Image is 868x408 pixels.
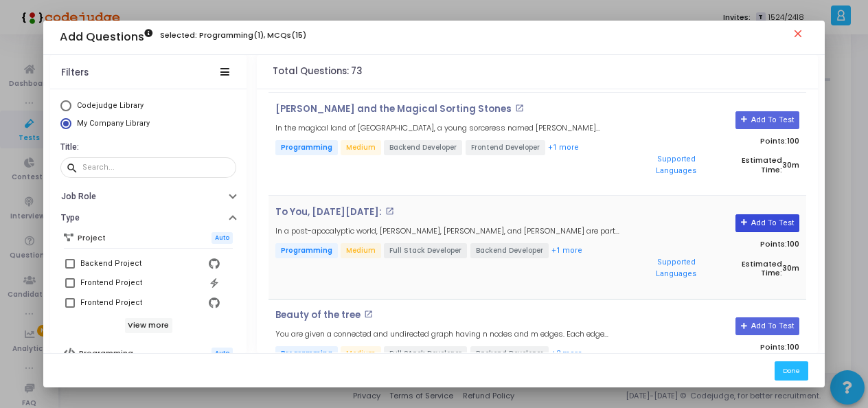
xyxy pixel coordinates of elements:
[735,317,799,335] button: Add To Test
[551,348,583,361] button: +2 more
[61,67,89,78] div: Filters
[787,135,799,146] span: 100
[470,243,549,258] span: Backend Developer
[275,124,620,133] h5: In the magical land of [GEOGRAPHIC_DATA], a young sorceress named [PERSON_NAME] stumbled upon an ...
[782,161,799,170] span: 30m
[792,27,808,44] mat-icon: close
[634,137,799,146] p: Points:
[775,361,808,380] button: Done
[60,142,233,152] h6: Title:
[77,101,144,110] span: Codejudge Library
[634,253,799,284] p: Estimated Time:
[634,150,799,181] p: Estimated Time:
[275,330,620,339] h5: You are given a connected and undirected graph having n nodes and m edges. Each edge has a weight...
[782,264,799,273] span: 30m
[547,141,580,155] button: +1 more
[80,256,141,272] div: Backend Project
[273,66,362,77] h4: Total Questions: 73
[80,295,142,311] div: Frontend Project
[212,232,233,244] span: Auto
[50,207,247,228] button: Type
[275,243,338,258] span: Programming
[77,119,150,128] span: My Company Library
[275,227,620,236] h5: In a post-apocalyptic world, [PERSON_NAME], [PERSON_NAME], and [PERSON_NAME] are part of an elite...
[61,213,80,223] h6: Type
[160,31,306,40] h6: Selected: Programming(1), MCQs(15)
[80,275,142,291] div: Frontend Project
[515,104,524,113] mat-icon: open_in_new
[275,104,512,115] p: [PERSON_NAME] and the Magical Sorting Stones
[275,207,382,218] p: To You, [DATE][DATE]:
[341,243,381,258] span: Medium
[634,240,799,249] p: Points:
[212,348,233,359] span: Auto
[384,346,467,361] span: Full Stack Developer
[341,346,381,361] span: Medium
[275,346,338,361] span: Programming
[384,140,462,155] span: Backend Developer
[275,310,361,321] p: Beauty of the tree
[82,163,231,172] input: Search...
[384,243,467,258] span: Full Stack Developer
[551,245,583,258] button: +1 more
[50,186,247,207] button: Job Role
[66,161,82,174] mat-icon: search
[60,100,236,133] mat-radio-group: Select Library
[735,111,799,129] button: Add To Test
[634,253,719,284] button: Supported Languages
[125,318,172,333] h6: View more
[60,30,152,44] h3: Add Questions
[634,150,719,181] button: Supported Languages
[275,140,338,155] span: Programming
[735,214,799,232] button: Add To Test
[634,343,799,352] p: Points:
[341,140,381,155] span: Medium
[466,140,545,155] span: Frontend Developer
[787,341,799,352] span: 100
[385,207,394,216] mat-icon: open_in_new
[61,192,96,202] h6: Job Role
[79,349,133,358] h6: Programming
[78,234,106,242] h6: Project
[787,238,799,249] span: 100
[470,346,549,361] span: Backend Developer
[364,310,373,319] mat-icon: open_in_new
